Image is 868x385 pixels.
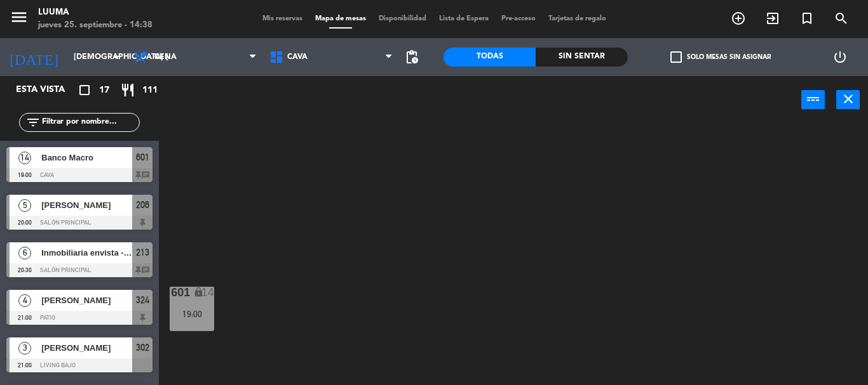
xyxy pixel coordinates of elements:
i: menu [10,8,29,27]
i: crop_square [77,82,92,98]
label: Solo mesas sin asignar [670,51,771,63]
span: 206 [136,197,149,212]
span: 302 [136,340,149,355]
span: Disponibilidad [372,15,433,22]
span: Pre-acceso [495,15,542,22]
span: Inmobiliaria envista - [GEOGRAPHIC_DATA] [41,246,132,259]
div: 19:00 [170,310,214,318]
div: jueves 25. septiembre - 14:38 [38,19,153,32]
span: 213 [136,245,149,260]
span: Cena [154,53,177,62]
i: exit_to_app [765,11,780,26]
i: lock [193,287,204,297]
span: 17 [99,83,109,98]
div: Luuma [38,6,153,19]
span: [PERSON_NAME] [41,199,132,212]
i: power_input [806,91,821,107]
i: turned_in_not [799,11,815,26]
button: close [836,90,860,109]
i: add_circle_outline [731,11,746,26]
span: Cava [287,53,308,62]
span: Mis reservas [256,15,309,22]
input: Filtrar por nombre... [41,115,139,129]
i: filter_list [25,115,41,130]
span: Lista de Espera [433,15,495,22]
div: Todas [444,48,536,67]
span: check_box_outline_blank [670,51,682,63]
span: 4 [18,294,31,307]
span: 601 [136,150,149,165]
span: 6 [18,247,31,259]
div: Esta vista [6,82,92,98]
span: 3 [18,342,31,355]
div: 601 [171,287,172,298]
span: 5 [18,199,31,212]
span: [PERSON_NAME] [41,341,132,355]
span: Tarjetas de regalo [542,15,613,22]
span: pending_actions [404,49,419,65]
span: 14 [18,152,31,164]
i: search [834,11,849,26]
div: Sin sentar [536,48,628,67]
button: menu [10,8,29,31]
i: power_settings_new [832,49,848,65]
i: restaurant [120,82,135,98]
span: 111 [142,83,158,98]
i: arrow_drop_down [109,49,124,65]
i: close [841,91,856,107]
div: 14 [201,287,214,298]
span: [PERSON_NAME] [41,294,132,307]
span: Mapa de mesas [309,15,372,22]
span: 324 [136,292,149,308]
span: Banco Macro [41,151,132,164]
button: power_input [801,90,825,109]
